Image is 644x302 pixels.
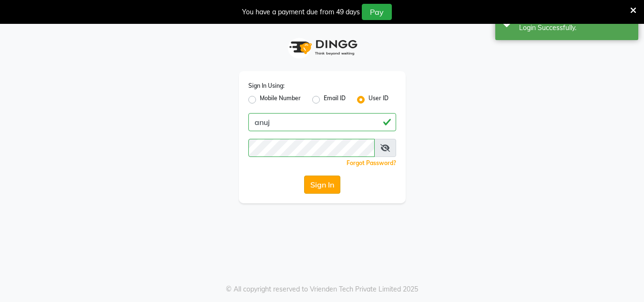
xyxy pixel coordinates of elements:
[368,94,388,105] label: User ID
[248,113,396,131] input: Username
[248,139,375,157] input: Username
[242,7,360,17] div: You have a payment due from 49 days
[347,159,396,167] a: Forgot Password?
[519,23,631,33] div: Login Successfully.
[304,176,340,194] button: Sign In
[284,33,360,62] img: logo1.svg
[362,4,392,20] button: Pay
[324,94,346,105] label: Email ID
[260,94,301,105] label: Mobile Number
[248,82,285,90] label: Sign In Using:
